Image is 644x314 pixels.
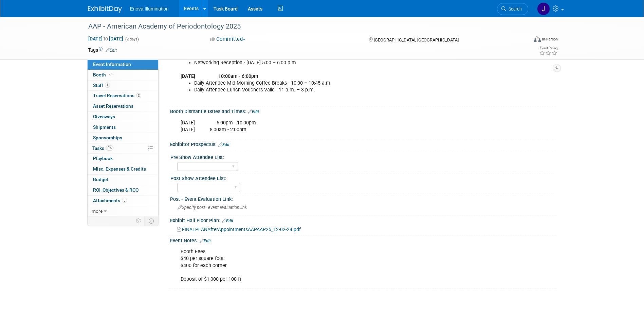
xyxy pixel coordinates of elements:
a: Search [497,3,528,15]
b: [DATE] 10:00am - 6:00pm [181,73,258,79]
div: Post - Event Evaluation Link: [170,194,556,203]
span: 5 [122,198,127,203]
span: Attachments [93,198,127,203]
span: Giveaways [93,114,115,119]
a: ROI, Objectives & ROO [88,185,158,195]
i: Booth reservation complete [109,73,112,76]
div: Booth Dismantle Dates and Times: [170,106,556,115]
span: Budget [93,177,108,182]
a: FINALPLANAfterAppointmentsAAPAAP25_12-02-24.pdf [177,227,301,232]
span: Asset Reservations [93,103,133,109]
img: Format-Inperson.png [534,36,541,42]
a: Giveaways [88,112,158,122]
span: to [103,36,109,41]
div: In-Person [542,37,558,42]
div: Exhibit Hall Floor Plan: [170,215,556,224]
img: ExhibitDay [88,6,122,13]
div: [DATE] 6:00pm - 10:00pm [DATE] 8:00am - 2:00pm [176,116,482,137]
div: Event Format [488,35,558,46]
a: Sponsorships [88,133,158,143]
a: Tasks0% [88,143,158,154]
span: Enova Illumination [130,6,169,12]
a: more [88,206,158,216]
span: Tasks [92,145,113,151]
td: Toggle Event Tabs [144,216,158,225]
span: more [92,208,103,214]
td: Personalize Event Tab Strip [133,216,145,225]
a: Playbook [88,154,158,164]
span: 1 [105,83,110,88]
span: Sponsorships [93,135,122,140]
td: Tags [88,47,117,53]
a: Edit [106,48,117,53]
a: Travel Reservations3 [88,91,158,101]
div: AAP - American Academy of Periodontology 2025 [86,20,518,33]
span: Misc. Expenses & Credits [93,166,146,172]
span: Shipments [93,124,116,130]
span: [DATE] [DATE] [88,36,124,42]
span: Specify post - event evaluation link [178,205,247,210]
li: Networking Reception - [DATE] 5:00 – 6:00 p.m [194,59,478,66]
span: Event Information [93,62,131,67]
span: [GEOGRAPHIC_DATA], [GEOGRAPHIC_DATA] [374,37,459,42]
a: Attachments5 [88,196,158,206]
span: Playbook [93,156,113,161]
span: (2 days) [125,37,139,41]
li: Daily Attendee Mid-Morning Coffee Breaks - 10:00 – 10:45 a.m. [194,80,478,87]
a: Edit [222,219,233,223]
span: ROI, Objectives & ROO [93,187,139,193]
a: Staff1 [88,81,158,91]
a: Booth [88,70,158,80]
img: Janelle Tlusty [537,2,550,15]
a: Edit [248,109,259,114]
span: Staff [93,83,110,88]
a: Edit [218,142,229,147]
div: Booth Fees: $40 per square foot $400 for each corner Deposit of $1,000 per 100 ft [176,245,482,286]
span: 3 [136,93,141,98]
span: Search [506,6,522,12]
div: Pre Show Attendee List: [170,152,553,161]
div: Post Show Attendee List: [170,173,553,182]
span: Booth [93,72,114,77]
button: Committed [208,36,248,43]
span: FINALPLANAfterAppointmentsAAPAAP25_12-02-24.pdf [182,227,301,232]
a: Budget [88,175,158,185]
a: Event Information [88,59,158,70]
div: Exhibitor Prospectus: [170,139,556,148]
a: Shipments [88,122,158,133]
div: Event Rating [539,47,557,50]
a: Asset Reservations [88,101,158,111]
a: Edit [200,239,211,243]
li: Daily Attendee Lunch Vouchers Valid - 11 a.m. – 3 p.m. [194,87,478,93]
a: Misc. Expenses & Credits [88,164,158,174]
div: Event Notes: [170,235,556,244]
span: 0% [106,145,113,151]
span: Travel Reservations [93,93,141,98]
